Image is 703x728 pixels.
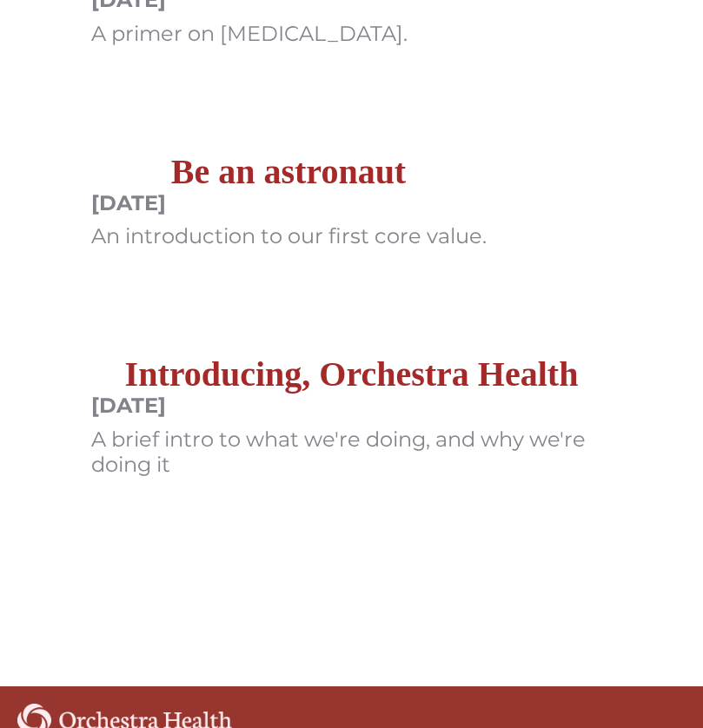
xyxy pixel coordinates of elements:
div: A brief intro to what we're doing, and why we're doing it [91,427,613,478]
div: [DATE] [91,394,613,419]
div: [DATE] [91,191,487,216]
div: A primer on [MEDICAL_DATA]. [91,22,534,47]
h2: Be an astronaut [91,151,487,193]
a: Be an astronaut[DATE]An introduction to our first core value. [91,151,487,268]
a: Introducing, Orchestra Health[DATE]A brief intro to what we're doing, and why we're doing it [91,354,613,494]
h2: Introducing, Orchestra Health [91,354,613,395]
div: An introduction to our first core value. [91,224,487,249]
